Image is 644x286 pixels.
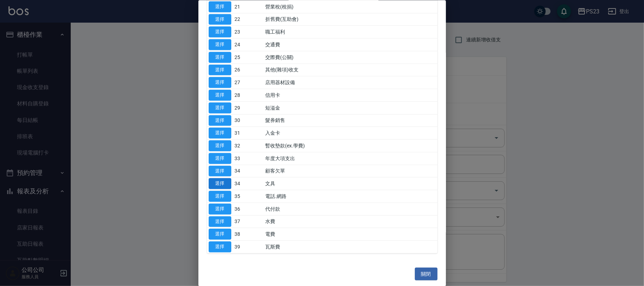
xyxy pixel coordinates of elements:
[263,64,437,76] td: 其他(雜項)收支
[233,139,264,152] td: 32
[263,25,437,38] td: 職工福利
[209,14,231,25] button: 選擇
[263,101,437,114] td: 短溢金
[209,52,231,63] button: 選擇
[233,203,264,215] td: 36
[263,165,437,177] td: 顧客欠單
[233,165,264,177] td: 34
[209,102,231,113] button: 選擇
[263,13,437,26] td: 折舊費(互助會)
[233,177,264,190] td: 34
[209,165,231,176] button: 選擇
[263,228,437,240] td: 電費
[233,190,264,203] td: 35
[263,51,437,64] td: 交際費(公關)
[209,153,231,164] button: 選擇
[209,77,231,88] button: 選擇
[233,240,264,253] td: 39
[209,203,231,214] button: 選擇
[263,152,437,165] td: 年度大項支出
[233,152,264,165] td: 33
[209,39,231,50] button: 選擇
[263,0,437,13] td: 營業稅(稅捐)
[209,191,231,202] button: 選擇
[233,101,264,114] td: 29
[209,178,231,189] button: 選擇
[263,215,437,228] td: 水費
[263,89,437,101] td: 信用卡
[209,64,231,75] button: 選擇
[233,76,264,89] td: 27
[263,38,437,51] td: 交通費
[209,140,231,151] button: 選擇
[263,190,437,203] td: 電話.網路
[209,241,231,252] button: 選擇
[233,64,264,76] td: 26
[233,127,264,139] td: 31
[233,13,264,26] td: 22
[209,216,231,227] button: 選擇
[209,90,231,101] button: 選擇
[209,1,231,12] button: 選擇
[233,215,264,228] td: 37
[233,25,264,38] td: 23
[263,76,437,89] td: 店用器材設備
[233,114,264,127] td: 30
[415,267,437,280] button: 關閉
[263,240,437,253] td: 瓦斯費
[263,114,437,127] td: 髮券銷售
[263,203,437,215] td: 代付款
[263,177,437,190] td: 文具
[209,128,231,139] button: 選擇
[233,51,264,64] td: 25
[233,38,264,51] td: 24
[209,229,231,240] button: 選擇
[263,127,437,139] td: 入金卡
[233,228,264,240] td: 38
[209,115,231,126] button: 選擇
[233,0,264,13] td: 21
[233,89,264,101] td: 28
[209,27,231,37] button: 選擇
[263,139,437,152] td: 暫收墊款(ex.學費)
